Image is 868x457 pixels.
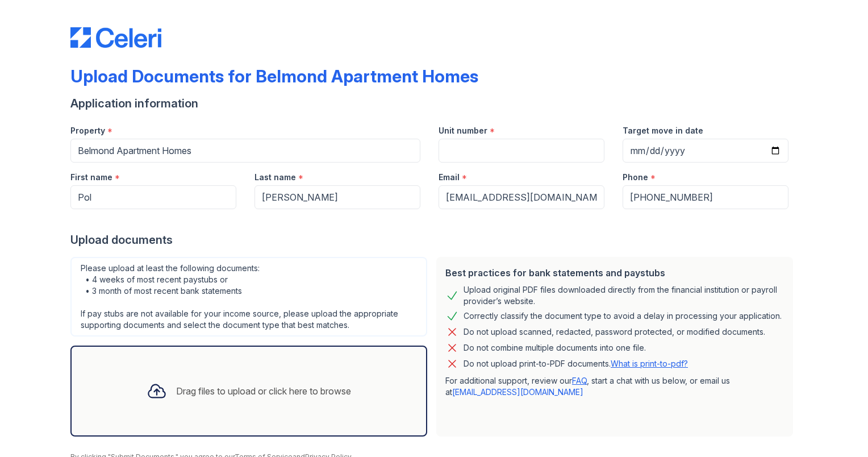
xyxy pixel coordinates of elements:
[611,359,688,368] a: What is print-to-pdf?
[464,284,784,307] div: Upload original PDF files downloaded directly from the financial institution or payroll provider’...
[452,387,583,397] a: [EMAIL_ADDRESS][DOMAIN_NAME]
[254,172,296,183] label: Last name
[464,309,782,323] div: Correctly classify the document type to avoid a delay in processing your application.
[464,341,646,355] div: Do not combine multiple documents into one file.
[623,125,703,136] label: Target move in date
[439,172,460,183] label: Email
[70,27,161,48] img: CE_Logo_Blue-a8612792a0a2168367f1c8372b55b34899dd931a85d93a1a3d3e32e68fde9ad4.png
[70,66,478,86] div: Upload Documents for Belmond Apartment Homes
[464,358,688,369] p: Do not upload print-to-PDF documents.
[445,375,784,398] p: For additional support, review our , start a chat with us below, or email us at
[176,384,351,398] div: Drag files to upload or click here to browse
[572,376,587,385] a: FAQ
[70,125,105,136] label: Property
[445,266,784,280] div: Best practices for bank statements and paystubs
[623,172,648,183] label: Phone
[70,257,427,336] div: Please upload at least the following documents: • 4 weeks of most recent paystubs or • 3 month of...
[464,325,765,339] div: Do not upload scanned, redacted, password protected, or modified documents.
[70,172,112,183] label: First name
[70,95,798,111] div: Application information
[439,125,487,136] label: Unit number
[70,232,798,248] div: Upload documents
